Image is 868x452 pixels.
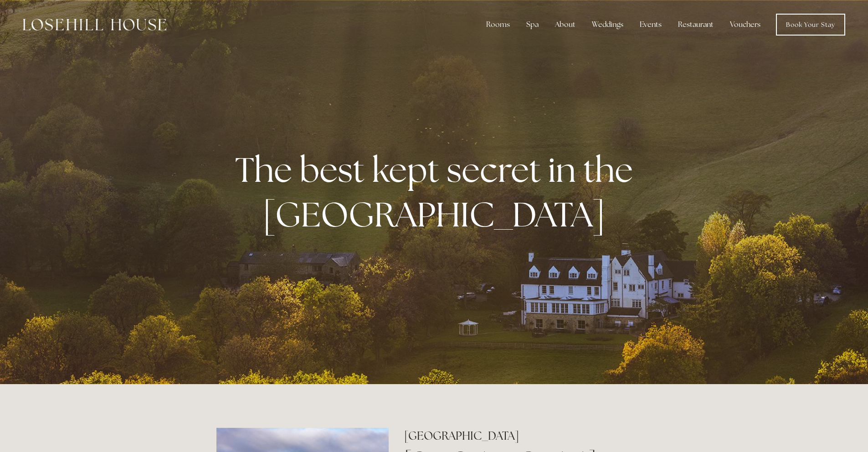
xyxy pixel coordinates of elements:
[723,15,768,34] a: Vouchers
[519,15,546,34] div: Spa
[479,15,517,34] div: Rooms
[776,14,845,36] a: Book Your Stay
[548,15,583,34] div: About
[23,19,166,31] img: Losehill House
[235,147,640,236] strong: The best kept secret in the [GEOGRAPHIC_DATA]
[585,15,631,34] div: Weddings
[404,428,652,444] h2: [GEOGRAPHIC_DATA]
[632,15,669,34] div: Events
[671,15,721,34] div: Restaurant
